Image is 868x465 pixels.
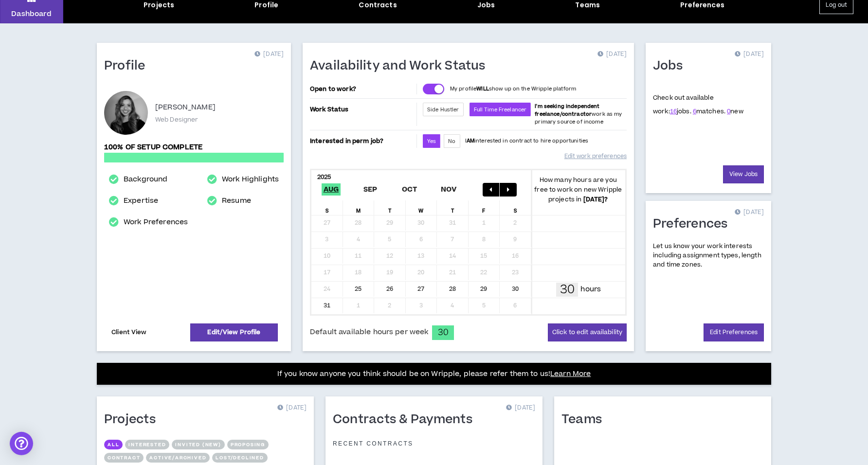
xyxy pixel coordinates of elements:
p: How many hours are you free to work on new Wripple projects in [531,175,626,204]
a: 16 [670,107,677,116]
a: Edit work preferences [564,148,627,165]
b: 2025 [317,173,331,181]
a: View Jobs [723,165,764,183]
p: Open to work? [310,85,415,93]
strong: WILL [476,85,489,92]
b: I'm seeking independent freelance/contractor [535,103,599,118]
div: W [406,200,437,215]
span: work as my primary source of income [535,103,622,125]
a: 0 [727,107,730,116]
span: Yes [427,138,436,145]
button: All [104,440,123,449]
p: [DATE] [277,403,307,413]
span: Nov [439,183,459,196]
h1: Availability and Work Status [310,58,493,74]
div: Karla V. [104,91,148,135]
p: [DATE] [506,403,535,413]
button: Proposing [227,440,269,449]
p: Work Status [310,103,415,116]
span: jobs. [670,107,691,116]
p: Web Designer [155,115,198,124]
div: S [311,200,343,215]
div: M [343,200,375,215]
span: Oct [400,183,419,196]
div: F [469,200,500,215]
p: Check out available work: [653,93,743,116]
p: [DATE] [735,50,764,59]
a: Edit Preferences [704,323,764,341]
p: [DATE] [597,50,627,59]
div: T [374,200,406,215]
button: Active/Archived [146,453,210,463]
a: Background [124,174,167,185]
h1: Projects [104,412,163,428]
p: I interested in contract to hire opportunities [465,137,589,145]
p: Interested in perm job? [310,134,415,148]
a: Resume [222,195,251,207]
span: Default available hours per week [310,327,428,338]
a: Work Preferences [124,216,188,228]
h1: Teams [561,412,609,428]
p: 100% of setup complete [104,142,284,153]
p: Dashboard [11,9,52,19]
p: Let us know your work interests including assignment types, length and time zones. [653,242,764,270]
span: Side Hustler [427,106,459,113]
p: [PERSON_NAME] [155,102,216,113]
span: matches. [693,107,725,116]
p: My profile show up on the Wripple platform [450,85,576,93]
div: S [500,200,531,215]
span: No [448,138,455,145]
a: Expertise [124,195,158,207]
p: Recent Contracts [333,440,414,447]
div: Open Intercom Messenger [10,432,33,455]
a: Edit/View Profile [190,323,278,341]
b: [DATE] ? [583,195,608,204]
p: hours [580,284,601,295]
h1: Contracts & Payments [333,412,480,428]
button: Click to edit availability [548,323,627,341]
button: Lost/Declined [212,453,267,463]
span: Sep [362,183,380,196]
p: [DATE] [735,208,764,217]
button: Interested [125,440,169,449]
a: Work Highlights [222,174,279,185]
a: 6 [693,107,696,116]
span: Aug [322,183,341,196]
span: new [727,107,743,116]
a: Learn More [550,369,591,379]
strong: AM [467,137,474,144]
button: Contract [104,453,144,463]
h1: Preferences [653,216,735,232]
p: If you know anyone you think should be on Wripple, please refer them to us! [277,368,591,380]
div: T [437,200,469,215]
button: Invited (new) [172,440,224,449]
a: Client View [110,324,148,341]
h1: Profile [104,58,153,74]
h1: Jobs [653,58,690,74]
p: [DATE] [254,50,284,59]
